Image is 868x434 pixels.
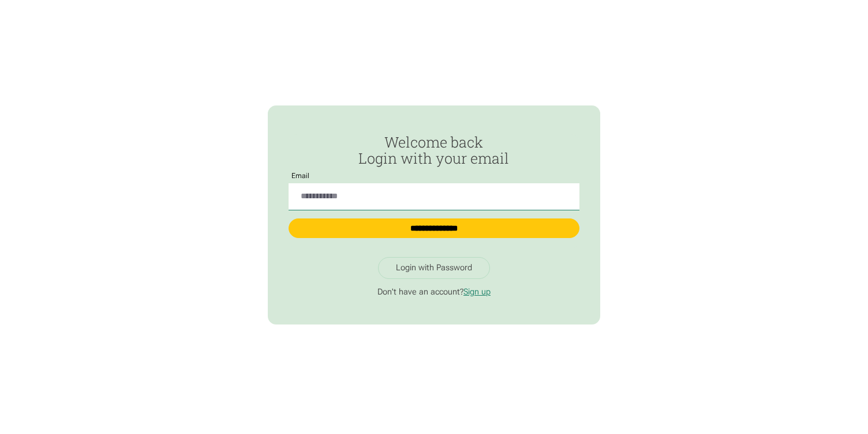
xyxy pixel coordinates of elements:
[289,134,580,248] form: Passwordless Login
[289,134,580,167] h2: Welcome back Login with your email
[463,287,491,297] a: Sign up
[289,287,580,297] p: Don't have an account?
[396,263,472,273] div: Login with Password
[289,172,313,180] label: Email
